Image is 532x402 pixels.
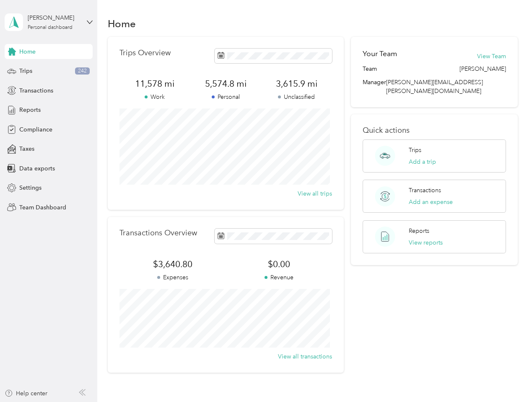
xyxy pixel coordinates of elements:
button: View all transactions [278,352,332,361]
p: Revenue [226,273,332,282]
span: Trips [19,67,32,75]
button: Add a trip [409,157,436,166]
button: View reports [409,238,443,247]
p: Reports [409,227,429,235]
span: Settings [19,183,42,192]
p: Quick actions [363,126,506,135]
span: Team [363,64,377,73]
span: Reports [19,106,41,114]
span: 3,615.9 mi [261,78,332,90]
span: 11,578 mi [119,78,190,90]
span: $0.00 [226,258,332,270]
button: View Team [477,52,506,61]
span: Transactions [19,86,53,95]
span: $3,640.80 [119,258,226,270]
div: Personal dashboard [28,25,73,30]
button: View all trips [298,189,332,198]
p: Expenses [119,273,226,282]
iframe: Everlance-gr Chat Button Frame [485,355,532,402]
button: Add an expense [409,198,453,206]
h1: Home [108,19,136,28]
p: Unclassified [261,93,332,101]
p: Trips [409,146,421,155]
p: Personal [190,93,261,101]
span: Taxes [19,144,34,153]
span: Team Dashboard [19,203,66,212]
span: Data exports [19,164,55,173]
h2: Your Team [363,49,397,59]
p: Transactions Overview [119,229,197,237]
span: Manager [363,78,386,95]
span: Compliance [19,125,52,134]
p: Trips Overview [119,49,171,57]
span: 242 [75,67,90,75]
span: Home [19,47,36,56]
span: 5,574.8 mi [190,78,261,90]
p: Work [119,93,190,101]
button: Help center [5,389,47,398]
span: [PERSON_NAME][EMAIL_ADDRESS][PERSON_NAME][DOMAIN_NAME] [386,79,483,95]
div: [PERSON_NAME] [28,13,80,22]
p: Transactions [409,186,441,195]
span: [PERSON_NAME] [459,64,506,73]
